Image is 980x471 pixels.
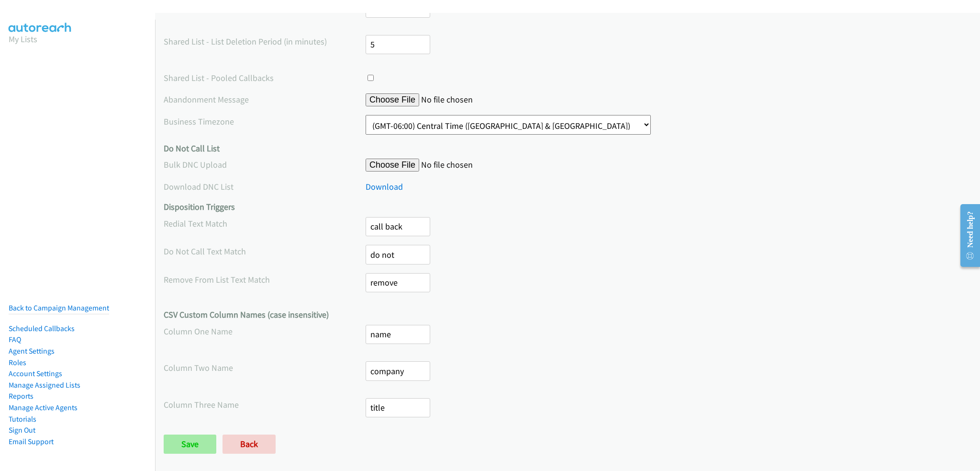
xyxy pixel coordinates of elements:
[164,202,971,213] h4: Disposition Triggers
[164,35,366,48] label: Shared List - List Deletion Period (in minutes)
[223,435,276,454] a: Back
[164,245,366,258] label: Do Not Call Text Match
[9,437,54,446] a: Email Support
[9,346,55,356] a: Agent Settings
[164,93,366,106] label: Abandonment Message
[9,303,109,312] a: Back to Campaign Management
[164,143,971,154] h4: Do Not Call List
[164,71,971,84] div: Whether callbacks should be returned to the pool or remain tied to the agent that requested the c...
[164,435,216,454] input: Save
[9,358,26,367] a: Roles
[164,115,366,128] label: Business Timezone
[164,361,366,374] label: Column Two Name
[9,324,75,333] a: Scheduled Callbacks
[164,398,366,411] label: Column Three Name
[9,414,36,424] a: Tutorials
[9,425,35,435] a: Sign Out
[9,335,21,344] a: FAQ
[164,93,971,106] div: Account wide abandonment message which should contain the name of your organization and a contact...
[164,180,366,193] label: Download DNC List
[366,181,403,192] a: Download
[9,391,33,401] a: Reports
[164,273,366,286] label: Remove From List Text Match
[953,197,980,274] iframe: Resource Center
[164,217,366,230] label: Redial Text Match
[9,369,62,378] a: Account Settings
[9,34,37,45] a: My Lists
[164,71,366,84] label: Shared List - Pooled Callbacks
[164,158,366,171] label: Bulk DNC Upload
[164,325,366,338] label: Column One Name
[9,403,78,412] a: Manage Active Agents
[9,380,80,390] a: Manage Assigned Lists
[164,310,971,321] h4: CSV Custom Column Names (case insensitive)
